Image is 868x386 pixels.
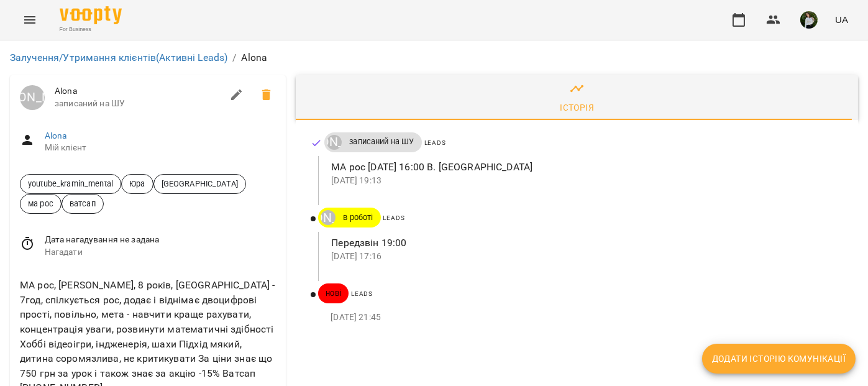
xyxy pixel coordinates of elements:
[331,250,838,263] p: [DATE] 17:16
[318,288,349,299] span: нові
[351,290,373,297] span: Leads
[336,212,380,223] span: в роботі
[327,135,342,150] div: Юрій Тимочко
[55,85,222,98] span: Alona
[331,160,838,175] p: МА рос [DATE] 16:00 В. [GEOGRAPHIC_DATA]
[20,85,45,110] div: Юрій Тимочко
[800,11,818,29] img: 6b662c501955233907b073253d93c30f.jpg
[702,344,856,374] button: Додати історію комунікації
[383,214,405,221] span: Leads
[15,5,45,35] button: Menu
[62,198,103,209] span: ватсап
[318,210,336,225] a: [PERSON_NAME]
[232,50,236,65] li: /
[20,85,45,110] a: [PERSON_NAME]
[154,178,246,190] span: [GEOGRAPHIC_DATA]
[331,311,838,324] p: [DATE] 21:45
[60,6,122,24] img: Voopty Logo
[324,135,342,150] a: [PERSON_NAME]
[55,98,222,110] span: записаний на ШУ
[45,142,276,154] span: Мій клієнт
[830,8,853,31] button: UA
[835,13,848,26] span: UA
[321,210,336,225] div: Юрій Тимочко
[21,198,61,209] span: ма рос
[45,246,276,259] span: Нагадати
[45,234,276,246] span: Дата нагадування не задана
[560,100,594,115] div: Історія
[712,351,846,366] span: Додати історію комунікації
[60,25,122,34] span: For Business
[342,136,421,147] span: записаний на ШУ
[242,50,268,65] p: Alona
[424,139,446,146] span: Leads
[331,175,838,187] p: [DATE] 19:13
[331,236,838,250] p: Передзвін 19:00
[122,178,152,190] span: Юра
[10,52,227,63] a: Залучення/Утримання клієнтів(Активні Leads)
[45,131,67,140] a: Alona
[21,178,121,190] span: youtube_kramin_mental
[10,50,858,65] nav: breadcrumb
